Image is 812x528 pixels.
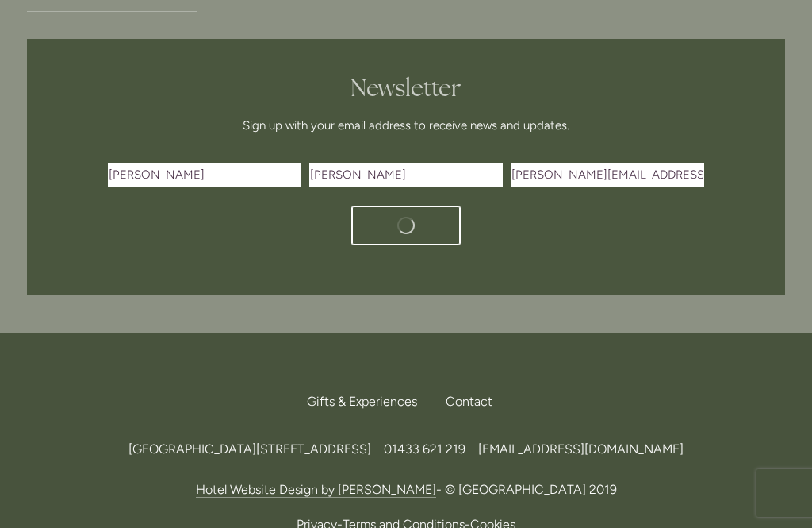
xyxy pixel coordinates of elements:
h2: Newsletter [113,74,699,102]
a: Gifts & Experiences [307,384,430,419]
div: Contact [433,384,505,419]
input: Email Address [511,163,704,187]
span: Gifts & Experiences [307,394,417,409]
p: Sign up with your email address to receive news and updates. [113,116,699,135]
a: Hotel Website Design by [PERSON_NAME] [196,482,436,498]
span: [GEOGRAPHIC_DATA][STREET_ADDRESS] [128,441,371,457]
input: Last Name [309,163,503,187]
p: - © [GEOGRAPHIC_DATA] 2019 [27,479,785,500]
a: 01433 621 219 [384,441,465,457]
a: [EMAIL_ADDRESS][DOMAIN_NAME] [478,441,684,457]
input: First Name [108,163,301,187]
